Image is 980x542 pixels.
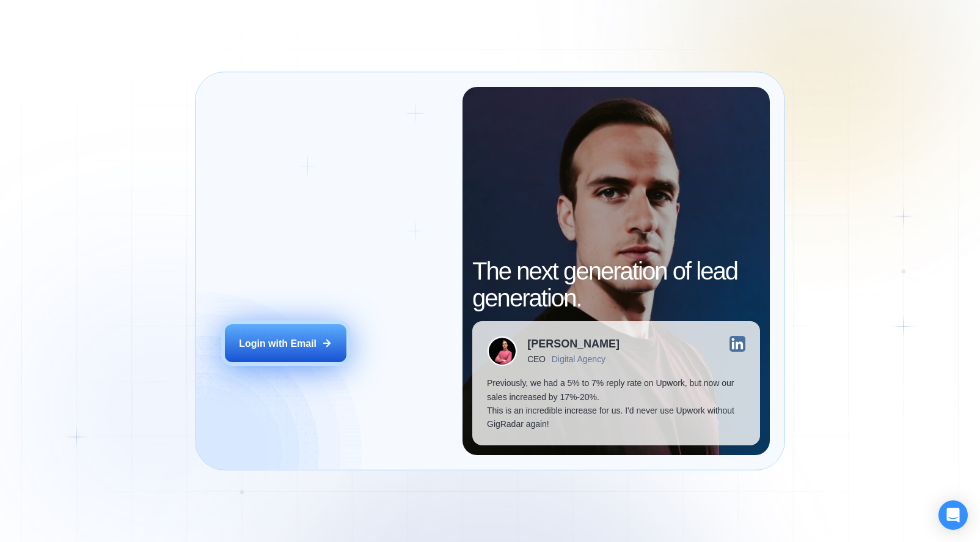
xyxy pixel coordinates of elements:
[527,354,546,364] div: CEO
[487,376,745,430] p: Previously, we had a 5% to 7% reply rate on Upwork, but now our sales increased by 17%-20%. This ...
[552,354,605,364] div: Digital Agency
[239,336,316,350] div: Login with Email
[225,324,346,362] button: Login with Email
[472,258,760,311] h2: The next generation of lead generation.
[527,338,620,349] div: [PERSON_NAME]
[938,500,968,530] div: Open Intercom Messenger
